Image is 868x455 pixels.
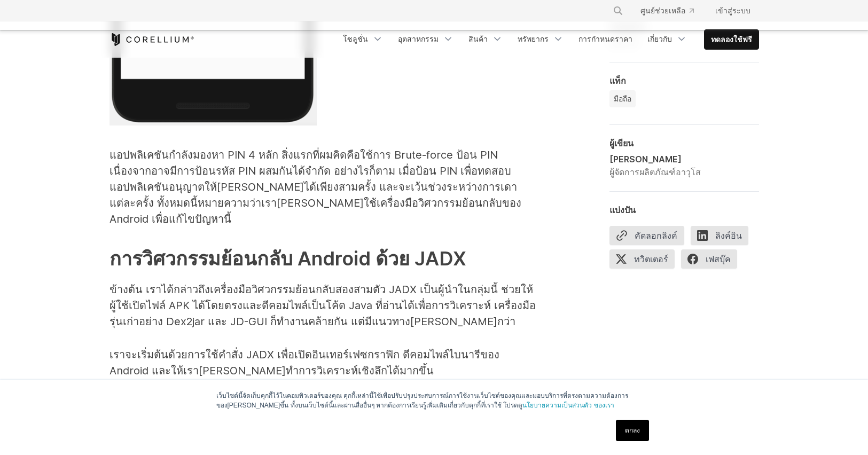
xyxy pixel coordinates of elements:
div: เมนูการนำทาง [337,29,759,50]
a: ตกลง [616,420,649,441]
font: ผู้จัดการผลิตภัณฑ์อาวุโส [609,167,701,177]
font: เราจะเริ่มต้นด้วยการใช้คำสั่ง JADX เพื่อเปิดอินเทอร์เฟซกราฟิก ดีคอมไพล์ไบนารีของ Android และให้เร... [110,348,499,377]
font: [PERSON_NAME] [609,154,682,164]
font: แบ่งปัน [609,205,636,215]
font: ทรัพยากร [518,34,549,43]
a: บ้านโคเรลเลียม [110,33,194,46]
font: ทดลองใช้ฟรี [711,35,752,44]
font: โซลูชั่น [343,34,368,43]
font: อุตสาหกรรม [398,34,439,43]
font: แท็ก [609,75,626,86]
font: มือถือ [614,94,631,103]
a: เฟสบุ๊ค [681,249,744,273]
a: มือถือ [609,90,636,107]
font: เฟสบุ๊ค [706,254,731,264]
font: การกำหนดราคา [578,34,632,43]
a: นโยบายความเป็นส่วนตัว ของเรา [522,402,614,409]
font: ทวิตเตอร์ [634,254,668,264]
font: เกี่ยวกับ [647,34,672,43]
font: ผู้เขียน [609,138,634,148]
font: ตกลง [625,427,640,434]
font: เว็บไซต์นี้จัดเก็บคุกกี้ไว้ในคอมพิวเตอร์ของคุณ คุกกี้เหล่านี้ใช้เพื่อปรับปรุงประสบการณ์การใช้งานเ... [216,392,628,409]
font: การวิศวกรรมย้อนกลับ Android ด้วย JADX [110,247,466,270]
font: แอปพลิเคชันกำลังมองหา PIN 4 หลัก สิ่งแรกที่ผมคิดคือใช้การ Brute-force ป้อน PIN เนื่องจากอาจมีการป... [110,148,521,225]
a: ทวิตเตอร์ [609,249,681,273]
font: ลิงค์อิน [715,230,742,241]
font: ข้างต้น เราได้กล่าวถึงเครื่องมือวิศวกรรมย้อนกลับสองสามตัว JADX เป็นผู้นำในกลุ่มนี้ ช่วยให้ผู้ใช้เ... [110,283,536,328]
a: ลิงค์อิน [691,226,755,249]
button: คัดลอกลิงค์ [609,226,684,245]
font: สินค้า [468,34,488,43]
